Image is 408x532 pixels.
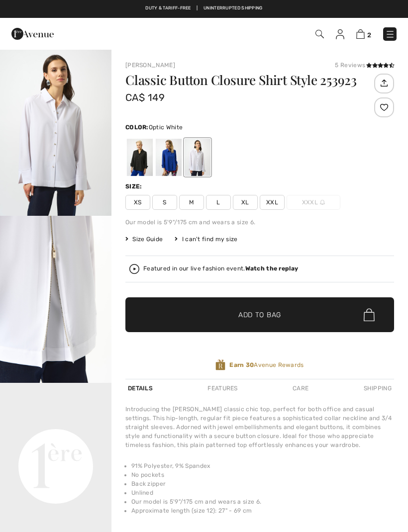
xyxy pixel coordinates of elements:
img: 1ère Avenue [11,24,54,44]
li: Approximate length (size 12): 27" - 69 cm [131,506,394,515]
span: XXL [260,195,285,210]
li: Our model is 5'9"/175 cm and wears a size 6. [131,497,394,506]
li: 91% Polyester, 9% Spandex [131,461,394,470]
img: Avenue Rewards [215,359,225,371]
div: Introducing the [PERSON_NAME] classic chic top, perfect for both office and casual settings. This... [125,405,394,449]
div: Features [205,379,240,397]
span: L [206,195,231,210]
img: ring-m.svg [320,200,325,205]
strong: Earn 30 [229,361,254,368]
div: Our model is 5'9"/175 cm and wears a size 6. [125,218,394,227]
span: Optic White [149,124,183,131]
span: M [179,195,204,210]
span: Avenue Rewards [229,360,304,369]
a: [PERSON_NAME] [125,62,175,69]
div: Care [290,379,311,397]
img: Search [315,30,324,38]
a: 1ère Avenue [11,28,54,38]
div: Featured in our live fashion event. [143,266,298,272]
li: Back zipper [131,479,394,488]
div: 5 Reviews [335,61,394,70]
span: XXXL [287,195,340,210]
li: Unlined [131,488,394,497]
span: XL [233,195,258,210]
button: Add to Bag [125,297,394,332]
img: My Info [336,29,344,39]
span: CA$ 149 [125,91,165,103]
img: Share [376,75,392,91]
span: Add to Bag [238,310,281,320]
div: Black [127,139,153,176]
div: Shipping [361,379,394,397]
img: Watch the replay [129,264,139,274]
li: No pockets [131,470,394,479]
div: Details [125,379,155,397]
div: Size: [125,182,144,191]
div: Royal Sapphire 163 [156,139,182,176]
span: Size Guide [125,235,163,244]
h1: Classic Button Closure Shirt Style 253923 [125,74,372,87]
span: S [152,195,177,210]
strong: Watch the replay [245,265,299,272]
img: Bag.svg [364,308,375,321]
span: Color: [125,124,149,131]
a: 2 [356,28,371,40]
div: Optic White [185,139,210,176]
img: Shopping Bag [356,29,365,39]
span: XS [125,195,150,210]
span: 2 [367,31,371,39]
img: Menu [385,29,395,39]
div: I can't find my size [175,235,237,244]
